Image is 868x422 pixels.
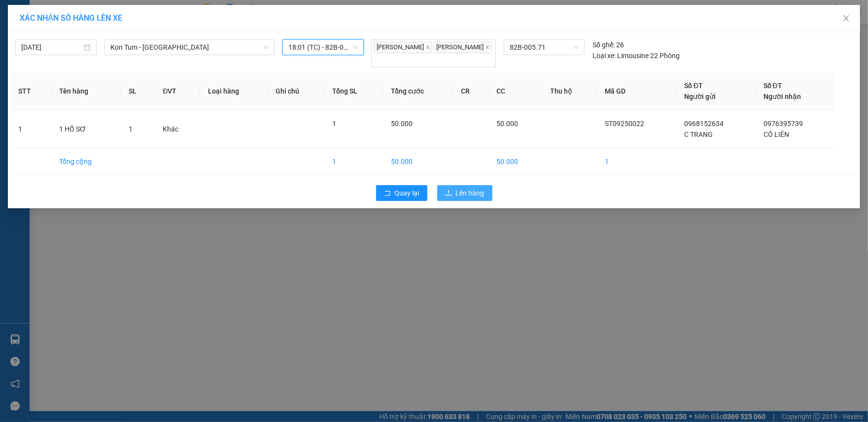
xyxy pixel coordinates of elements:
[684,93,716,100] span: Người gửi
[456,188,485,198] span: Lên hàng
[51,110,121,148] td: 1 HỒ SƠ
[764,93,801,100] span: Người nhận
[374,42,432,53] span: [PERSON_NAME]
[425,45,430,50] span: close
[592,39,624,50] div: 26
[155,110,200,148] td: Khác
[592,39,615,50] span: Số ghế:
[383,148,453,175] td: 50.000
[433,42,491,53] span: [PERSON_NAME]
[485,45,490,50] span: close
[684,82,703,90] span: Số ĐT
[597,148,676,175] td: 1
[592,50,616,61] span: Loại xe:
[488,72,542,110] th: CC
[51,148,121,175] td: Tổng cộng
[110,40,269,55] span: Kon Tum - Sài Gòn
[605,120,644,128] span: ST09250022
[764,120,803,128] span: 0976395739
[129,125,133,133] span: 1
[332,120,336,128] span: 1
[510,40,579,55] span: 82B-005.71
[496,120,518,128] span: 50.000
[395,188,419,198] span: Quay lại
[288,40,358,55] span: 18:01 (TC) - 82B-005.71
[764,82,782,90] span: Số ĐT
[155,72,200,110] th: ĐVT
[488,148,542,175] td: 50.000
[324,148,383,175] td: 1
[597,72,676,110] th: Mã GD
[764,130,789,138] span: CÔ LIÊN
[842,14,850,22] span: close
[453,72,488,110] th: CR
[20,13,122,23] span: XÁC NHẬN SỐ HÀNG LÊN XE
[21,42,82,53] input: 12/09/2025
[592,50,680,61] div: Limousine 22 Phòng
[684,130,713,138] span: C TRANG
[376,185,427,201] button: rollbackQuay lại
[200,72,268,110] th: Loại hàng
[263,44,269,50] span: down
[10,72,51,110] th: STT
[833,5,860,32] button: Close
[542,72,597,110] th: Thu hộ
[391,120,413,128] span: 50.000
[121,72,155,110] th: SL
[10,110,51,148] td: 1
[383,72,453,110] th: Tổng cước
[437,185,492,201] button: uploadLên hàng
[445,190,452,197] span: upload
[51,72,121,110] th: Tên hàng
[268,72,324,110] th: Ghi chú
[384,190,391,197] span: rollback
[324,72,383,110] th: Tổng SL
[684,120,724,128] span: 0968152634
